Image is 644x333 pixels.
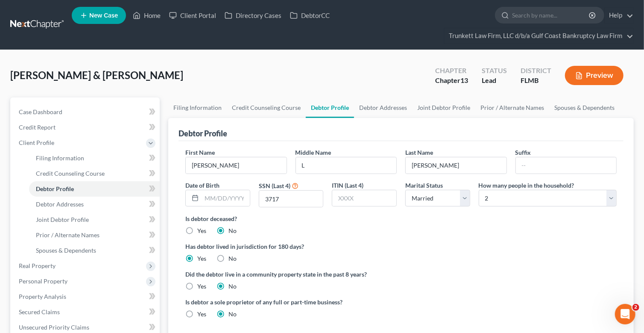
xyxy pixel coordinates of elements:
span: Debtor Profile [36,185,74,192]
a: DebtorCC [286,8,334,23]
a: Case Dashboard [12,104,160,120]
a: Joint Debtor Profile [412,97,475,118]
label: Date of Birth [185,181,220,190]
label: No [228,254,237,263]
a: Debtor Profile [306,97,354,118]
a: Spouses & Dependents [29,243,160,258]
a: Spouses & Dependents [549,97,620,118]
input: M.I [296,157,397,174]
span: Property Analysis [19,293,66,300]
input: Search by name... [512,7,590,23]
span: Personal Property [19,277,67,285]
label: Is debtor a sole proprietor of any full or part-time business? [185,298,397,306]
label: How many people in the household? [479,181,574,190]
label: First Name [185,148,215,157]
input: -- [186,157,287,174]
a: Joint Debtor Profile [29,212,160,227]
a: Filing Information [29,150,160,166]
span: Spouses & Dependents [36,247,96,254]
label: Marital Status [405,181,443,190]
a: Debtor Addresses [354,97,412,118]
a: Trunkett Law Firm, LLC d/b/a Gulf Coast Bankruptcy Law Firm [445,28,633,44]
a: Debtor Addresses [29,197,160,212]
a: Prior / Alternate Names [475,97,549,118]
label: Suffix [515,148,531,157]
span: Filing Information [36,154,84,162]
label: No [228,282,237,291]
input: MM/DD/YYYY [202,190,250,206]
div: Status [482,66,507,76]
iframe: Intercom live chat [615,304,635,324]
div: Chapter [435,66,468,76]
label: SSN (Last 4) [259,181,290,190]
label: Yes [197,282,206,291]
a: Debtor Profile [29,181,160,197]
span: Real Property [19,262,56,269]
button: Preview [565,66,624,85]
a: Prior / Alternate Names [29,227,160,243]
label: Yes [197,227,206,235]
div: Debtor Profile [179,128,227,139]
a: Secured Claims [12,304,160,320]
input: -- [406,157,506,174]
input: XXXX [259,191,323,207]
a: Credit Counseling Course [227,97,306,118]
label: Middle Name [296,148,331,157]
a: Home [129,8,165,23]
label: ITIN (Last 4) [332,181,363,190]
input: -- [516,157,617,174]
span: Joint Debtor Profile [36,216,89,223]
span: Credit Report [19,124,56,131]
a: Help [605,8,633,23]
div: Chapter [435,76,468,85]
span: Secured Claims [19,308,60,315]
div: Lead [482,76,507,85]
span: Unsecured Priority Claims [19,324,89,331]
span: Prior / Alternate Names [36,231,100,239]
a: Client Portal [165,8,220,23]
label: Last Name [405,148,433,157]
span: New Case [89,12,118,19]
a: Filing Information [168,97,227,118]
div: FLMB [521,76,551,85]
span: 2 [632,304,639,311]
a: Credit Report [12,120,160,135]
label: Yes [197,310,206,318]
label: Has debtor lived in jurisdiction for 180 days? [185,242,617,251]
span: 13 [460,76,468,84]
span: Credit Counseling Course [36,170,105,177]
a: Credit Counseling Course [29,166,160,181]
label: No [228,310,237,318]
a: Property Analysis [12,289,160,304]
span: Client Profile [19,139,54,146]
label: Did the debtor live in a community property state in the past 8 years? [185,270,617,279]
span: [PERSON_NAME] & [PERSON_NAME] [10,69,183,81]
label: Yes [197,254,206,263]
label: Is debtor deceased? [185,214,617,223]
span: Debtor Addresses [36,200,84,208]
input: XXXX [332,190,396,206]
label: No [228,227,237,235]
div: District [521,66,551,76]
span: Case Dashboard [19,108,62,115]
a: Directory Cases [220,8,286,23]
